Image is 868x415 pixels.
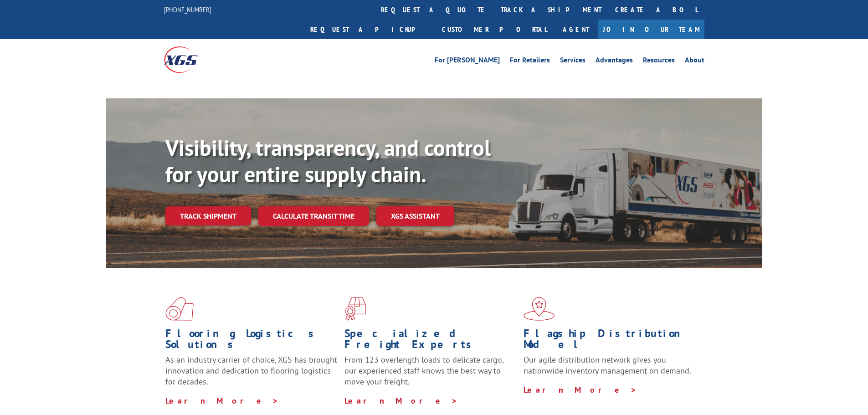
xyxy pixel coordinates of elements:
[165,133,491,188] b: Visibility, transparency, and control for your entire supply chain.
[344,297,366,321] img: xgs-icon-focused-on-flooring-red
[524,328,696,354] h1: Flagship Distribution Model
[344,395,458,406] a: Learn More >
[258,206,369,226] a: Calculate transit time
[165,395,279,406] a: Learn More >
[598,20,704,39] a: Join Our Team
[165,206,251,225] a: Track shipment
[164,5,211,14] a: [PHONE_NUMBER]
[554,20,598,39] a: Agent
[344,328,517,354] h1: Specialized Freight Experts
[344,354,517,395] p: From 123 overlength loads to delicate cargo, our experienced staff knows the best way to move you...
[560,56,586,67] a: Services
[510,56,550,67] a: For Retailers
[376,206,454,226] a: XGS ASSISTANT
[165,328,338,354] h1: Flooring Logistics Solutions
[596,56,633,67] a: Advantages
[165,297,194,321] img: xgs-icon-total-supply-chain-intelligence-red
[435,56,500,67] a: For [PERSON_NAME]
[435,20,554,39] a: Customer Portal
[303,20,435,39] a: Request a pickup
[524,384,637,395] a: Learn More >
[524,354,691,376] span: Our agile distribution network gives you nationwide inventory management on demand.
[643,56,675,67] a: Resources
[524,297,555,321] img: xgs-icon-flagship-distribution-model-red
[685,56,704,67] a: About
[165,354,337,387] span: As an industry carrier of choice, XGS has brought innovation and dedication to flooring logistics...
